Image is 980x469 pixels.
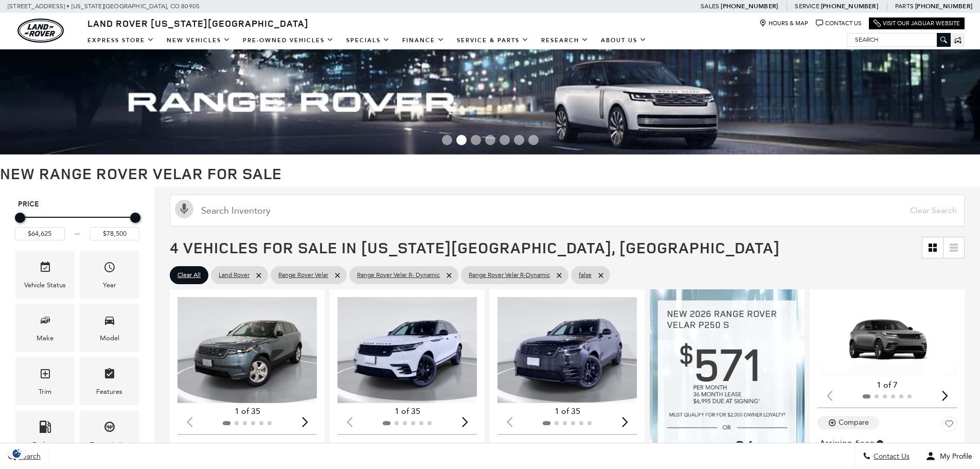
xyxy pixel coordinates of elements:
div: 1 of 35 [177,406,317,417]
div: Compare [839,418,869,427]
span: false [579,269,592,282]
span: My Profile [936,452,972,461]
nav: Main Navigation [81,31,653,49]
span: Make [39,311,51,333]
a: Pre-Owned Vehicles [237,31,340,49]
span: Go to slide 2 [456,135,467,145]
span: Vehicle is preparing for delivery to the retailer. MSRP will be finalized when the vehicle arrive... [875,437,884,448]
span: Land Rover [219,269,250,282]
span: Clear All [177,269,201,282]
div: Next slide [298,411,312,433]
input: Search [847,33,950,46]
span: Go to slide 4 [485,135,495,145]
input: Search Inventory [170,195,965,227]
a: Service & Parts [451,31,535,49]
img: Opt-Out Icon [5,448,29,459]
div: YearYear [80,251,139,299]
a: [PHONE_NUMBER] [821,2,878,10]
div: VehicleVehicle Status [15,251,75,299]
span: 4 Vehicles for Sale in [US_STATE][GEOGRAPHIC_DATA], [GEOGRAPHIC_DATA] [170,237,780,258]
div: Transmission [90,439,129,450]
button: Compare Vehicle [817,416,879,429]
div: Minimum Price [15,213,25,223]
div: Make [37,333,54,344]
span: Range Rover Velar R-Dynamic [469,269,550,282]
div: Trim [39,386,51,397]
div: 1 of 35 [337,406,477,417]
img: Land Rover [17,19,64,43]
button: Save Vehicle [941,416,957,436]
span: Service [795,3,819,10]
div: Vehicle Status [24,280,66,291]
span: Go to slide 7 [528,135,539,145]
a: Contact Us [816,20,861,27]
span: Land Rover [US_STATE][GEOGRAPHIC_DATA] [87,17,309,29]
a: land-rover [17,19,64,43]
a: Land Rover [US_STATE][GEOGRAPHIC_DATA] [81,17,315,29]
span: Transmission [103,418,116,439]
span: Parts [895,3,914,10]
div: MakeMake [15,304,75,352]
div: Next slide [618,411,632,433]
div: Next slide [458,411,472,433]
span: Go to slide 3 [471,135,481,145]
span: Trim [39,365,51,386]
a: [PHONE_NUMBER] [721,2,778,10]
a: New Vehicles [161,31,237,49]
div: Price [15,209,139,240]
button: Open user profile menu [918,443,980,469]
div: 1 / 2 [817,297,958,376]
input: Maximum [90,227,139,240]
input: Minimum [15,227,65,240]
div: FeaturesFeatures [80,357,139,405]
div: ModelModel [80,304,139,352]
span: Range Rover Velar [278,269,328,282]
div: 1 of 7 [817,379,957,391]
div: FueltypeFueltype [15,410,75,458]
div: Maximum Price [130,213,140,223]
div: Model [100,333,119,344]
div: 1 / 2 [177,297,318,403]
div: Year [103,280,116,291]
div: Features [96,386,122,397]
div: 1 / 2 [337,297,478,403]
span: Go to slide 1 [442,135,452,145]
span: Vehicle [39,258,51,280]
span: Features [103,365,116,386]
img: 2025 Land Rover Range Rover Velar Dynamic SE 1 [497,297,638,403]
a: [STREET_ADDRESS] • [US_STATE][GEOGRAPHIC_DATA], CO 80905 [8,3,200,10]
a: EXPRESS STORE [81,31,161,49]
a: [PHONE_NUMBER] [915,2,972,10]
a: Hours & Map [759,20,808,27]
a: Specials [340,31,396,49]
section: Click to Open Cookie Consent Modal [5,448,29,459]
div: Fueltype [32,439,58,450]
div: Next slide [938,384,952,407]
a: Research [535,31,595,49]
img: 2025 Land Rover Range Rover Velar Dynamic SE 1 [337,297,478,403]
a: Visit Our Jaguar Website [874,20,960,27]
span: Range Rover Velar R- Dynamic [357,269,440,282]
span: Model [103,311,116,333]
h5: Price [18,200,136,209]
img: 2026 Land Rover Range Rover Velar S 1 [177,297,318,403]
span: Year [103,258,116,280]
svg: Click to toggle on voice search [175,200,193,218]
img: 2026 LAND ROVER Range Rover Velar Dynamic SE 400PS 1 [817,297,958,376]
span: Fueltype [39,418,51,439]
span: Contact Us [871,452,910,461]
span: Sales [701,3,719,10]
a: Finance [396,31,451,49]
div: TransmissionTransmission [80,410,139,458]
span: Go to slide 6 [514,135,524,145]
span: Go to slide 5 [500,135,510,145]
div: TrimTrim [15,357,75,405]
div: 1 / 2 [497,297,638,403]
div: 1 of 35 [497,406,637,417]
a: About Us [595,31,653,49]
span: Arriving Soon [820,437,875,448]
